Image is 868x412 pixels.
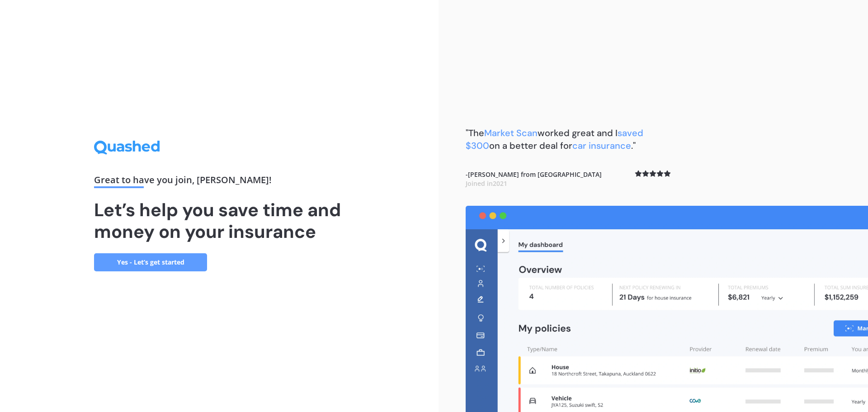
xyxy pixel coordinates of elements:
[572,140,631,152] span: car insurance
[466,127,643,152] span: saved $300
[466,206,868,412] img: dashboard.webp
[94,175,344,188] div: Great to have you join , [PERSON_NAME] !
[484,127,538,139] span: Market Scan
[94,253,207,271] a: Yes - Let’s get started
[466,127,643,152] b: "The worked great and I on a better deal for ."
[466,170,602,188] b: - [PERSON_NAME] from [GEOGRAPHIC_DATA]
[466,179,507,188] span: Joined in 2021
[94,199,344,242] h1: Let’s help you save time and money on your insurance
